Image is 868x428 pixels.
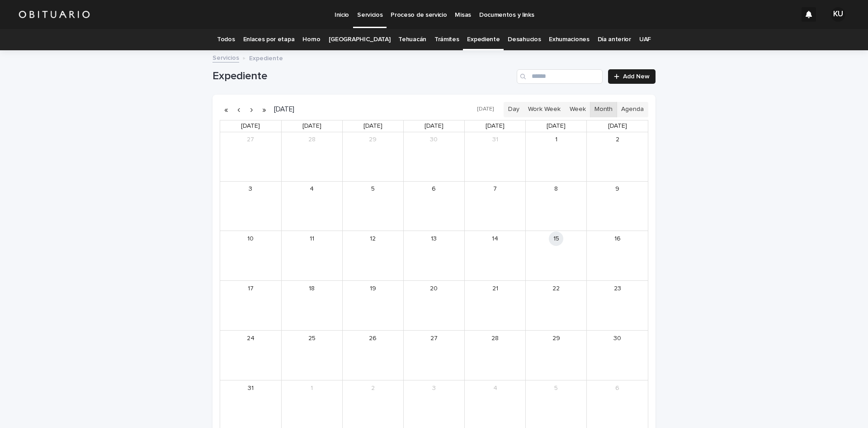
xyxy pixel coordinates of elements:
[403,181,464,231] td: August 6, 2025
[342,231,403,281] td: August 12, 2025
[243,231,258,246] a: August 10, 2025
[243,29,295,50] a: Enlaces por etapa
[549,231,563,246] a: August 15, 2025
[465,231,526,281] td: August 14, 2025
[220,331,281,380] td: August 24, 2025
[549,381,563,395] a: September 5, 2025
[217,29,235,50] a: Todos
[467,29,500,50] a: Expediente
[465,132,526,181] td: July 31, 2025
[281,231,342,281] td: August 11, 2025
[617,102,648,117] button: Agenda
[249,53,283,63] p: Expediente
[220,102,232,117] button: Previous year
[342,281,403,331] td: August 19, 2025
[549,331,563,346] a: August 29, 2025
[329,29,391,50] a: [GEOGRAPHIC_DATA]
[366,281,380,296] a: August 19, 2025
[549,133,563,147] a: August 1, 2025
[587,231,648,281] td: August 16, 2025
[610,381,625,395] a: September 6, 2025
[427,331,441,346] a: August 27, 2025
[18,5,90,24] img: HUM7g2VNRLqGMmR9WVqf
[427,182,441,197] a: August 6, 2025
[258,102,270,117] button: Next year
[508,29,541,50] a: Desahucios
[281,331,342,380] td: August 25, 2025
[606,120,629,132] a: Saturday
[403,331,464,380] td: August 27, 2025
[587,132,648,181] td: August 2, 2025
[366,381,380,395] a: September 2, 2025
[610,231,625,246] a: August 16, 2025
[610,331,625,346] a: August 30, 2025
[484,120,506,132] a: Thursday
[598,29,631,50] a: Día anterior
[587,281,648,331] td: August 23, 2025
[403,231,464,281] td: August 13, 2025
[305,381,319,395] a: September 1, 2025
[243,381,258,395] a: August 31, 2025
[398,29,426,50] a: Tehuacán
[488,231,502,246] a: August 14, 2025
[243,133,258,147] a: July 27, 2025
[488,331,502,346] a: August 28, 2025
[465,281,526,331] td: August 21, 2025
[427,133,441,147] a: July 30, 2025
[427,231,441,246] a: August 13, 2025
[305,182,319,197] a: August 4, 2025
[281,132,342,181] td: July 28, 2025
[305,281,319,296] a: August 18, 2025
[305,331,319,346] a: August 25, 2025
[473,103,498,116] button: [DATE]
[639,29,651,50] a: UAF
[610,281,625,296] a: August 23, 2025
[545,120,567,132] a: Friday
[423,120,445,132] a: Wednesday
[465,181,526,231] td: August 7, 2025
[403,132,464,181] td: July 30, 2025
[301,120,323,132] a: Monday
[565,102,590,117] button: Week
[366,331,380,346] a: August 26, 2025
[526,331,587,380] td: August 29, 2025
[302,29,320,50] a: Horno
[488,133,502,147] a: July 31, 2025
[220,281,281,331] td: August 17, 2025
[610,133,625,147] a: August 2, 2025
[623,73,650,80] span: Add New
[526,181,587,231] td: August 8, 2025
[488,381,502,395] a: September 4, 2025
[212,70,513,83] h1: Expediente
[434,29,459,50] a: Trámites
[243,182,258,197] a: August 3, 2025
[403,281,464,331] td: August 20, 2025
[549,29,589,50] a: Exhumaciones
[342,331,403,380] td: August 26, 2025
[243,331,258,346] a: August 24, 2025
[524,102,565,117] button: Work Week
[239,120,262,132] a: Sunday
[220,132,281,181] td: July 27, 2025
[362,120,384,132] a: Tuesday
[366,133,380,147] a: July 29, 2025
[305,133,319,147] a: July 28, 2025
[427,281,441,296] a: August 20, 2025
[342,132,403,181] td: July 29, 2025
[549,182,563,197] a: August 8, 2025
[831,7,845,22] div: KU
[610,182,625,197] a: August 9, 2025
[517,69,603,84] input: Search
[427,381,441,395] a: September 3, 2025
[366,231,380,246] a: August 12, 2025
[212,52,239,63] a: Servicios
[342,181,403,231] td: August 5, 2025
[366,182,380,197] a: August 5, 2025
[526,231,587,281] td: August 15, 2025
[549,281,563,296] a: August 22, 2025
[465,331,526,380] td: August 28, 2025
[220,231,281,281] td: August 10, 2025
[220,181,281,231] td: August 3, 2025
[305,231,319,246] a: August 11, 2025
